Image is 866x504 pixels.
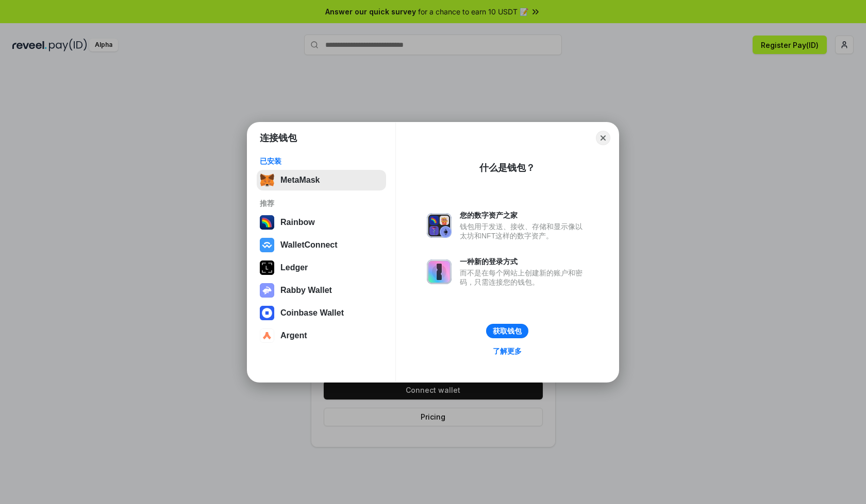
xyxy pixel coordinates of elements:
[260,283,274,298] img: svg+xml,%3Csvg%20xmlns%3D%22http%3A%2F%2Fwww.w3.org%2F2000%2Fsvg%22%20fill%3D%22none%22%20viewBox...
[460,268,588,287] div: 而不是在每个网站上创建新的账户和密码，只需连接您的钱包。
[257,325,386,346] button: Argent
[493,326,522,336] div: 获取钱包
[260,215,274,230] img: svg+xml,%3Csvg%20width%3D%22120%22%20height%3D%22120%22%20viewBox%3D%220%200%20120%20120%22%20fil...
[479,162,535,174] div: 什么是钱包？
[280,331,307,340] div: Argent
[460,222,588,240] div: 钱包用于发送、接收、存储和显示像以太坊和NFT这样的数字资产。
[427,213,452,238] img: svg+xml,%3Csvg%20xmlns%3D%22http%3A%2F%2Fwww.w3.org%2F2000%2Fsvg%22%20fill%3D%22none%22%20viewBox...
[280,240,338,250] div: WalletConnect
[427,259,452,284] img: svg+xml,%3Csvg%20xmlns%3D%22http%3A%2F%2Fwww.w3.org%2F2000%2Fsvg%22%20fill%3D%22none%22%20viewBox...
[257,170,386,190] button: MetaMask
[596,131,610,145] button: Close
[487,344,528,358] a: 了解更多
[280,308,344,318] div: Coinbase Wallet
[257,235,386,255] button: WalletConnect
[486,324,528,338] button: 获取钱包
[280,286,332,295] div: Rabby Wallet
[257,280,386,301] button: Rabby Wallet
[260,238,274,252] img: svg+xml,%3Csvg%20width%3D%2228%22%20height%3D%2228%22%20viewBox%3D%220%200%2028%2028%22%20fill%3D...
[257,303,386,323] button: Coinbase Wallet
[260,157,383,166] div: 已安装
[260,306,274,320] img: svg+xml,%3Csvg%20width%3D%2228%22%20height%3D%2228%22%20viewBox%3D%220%200%2028%2028%22%20fill%3D...
[257,212,386,233] button: Rainbow
[460,211,588,220] div: 您的数字资产之家
[460,257,588,266] div: 一种新的登录方式
[280,176,320,185] div: MetaMask
[493,346,522,356] div: 了解更多
[280,218,315,227] div: Rainbow
[260,328,274,343] img: svg+xml,%3Csvg%20width%3D%2228%22%20height%3D%2228%22%20viewBox%3D%220%200%2028%2028%22%20fill%3D...
[260,173,274,187] img: svg+xml,%3Csvg%20fill%3D%22none%22%20height%3D%2233%22%20viewBox%3D%220%200%2035%2033%22%20width%...
[260,199,383,208] div: 推荐
[260,260,274,275] img: svg+xml,%3Csvg%20xmlns%3D%22http%3A%2F%2Fwww.w3.org%2F2000%2Fsvg%22%20width%3D%2228%22%20height%3...
[280,263,308,272] div: Ledger
[257,257,386,278] button: Ledger
[260,132,297,144] h1: 连接钱包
